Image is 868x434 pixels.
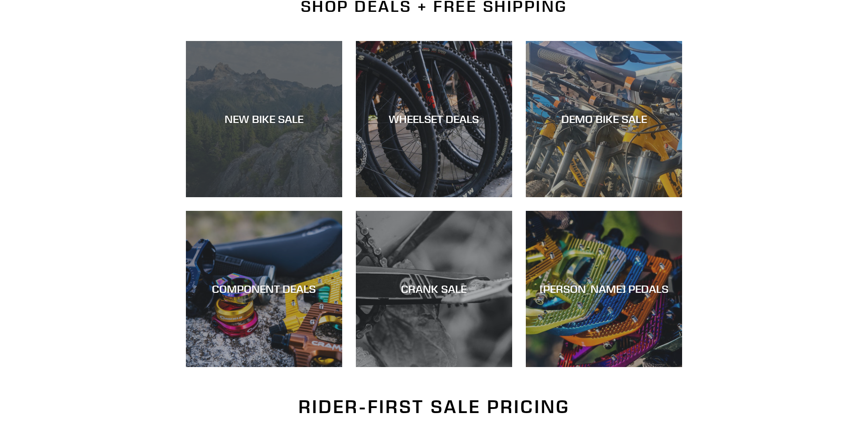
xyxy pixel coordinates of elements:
[356,211,512,367] a: CRANK SALE
[526,282,682,296] div: [PERSON_NAME] PEDALS
[186,282,342,296] div: COMPONENT DEALS
[356,41,512,197] a: WHEELSET DEALS
[186,211,342,367] a: COMPONENT DEALS
[356,112,512,126] div: WHEELSET DEALS
[186,41,342,197] a: NEW BIKE SALE
[356,282,512,296] div: CRANK SALE
[186,396,683,418] h2: RIDER-FIRST SALE PRICING
[526,211,682,367] a: [PERSON_NAME] PEDALS
[526,41,682,197] a: DEMO BIKE SALE
[186,112,342,126] div: NEW BIKE SALE
[526,112,682,126] div: DEMO BIKE SALE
